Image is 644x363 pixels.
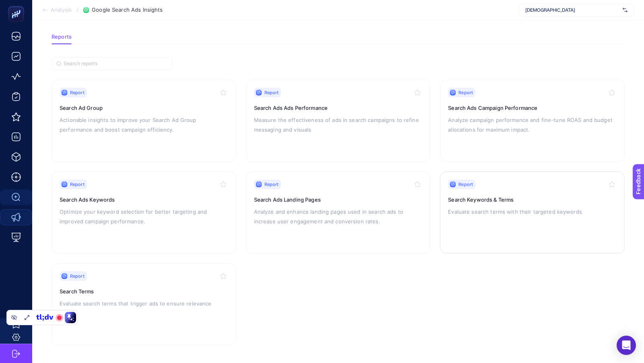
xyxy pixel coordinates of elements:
h3: Search Ads Campaign Performance [448,104,617,112]
img: svg%3e [623,6,627,14]
div: Open Intercom Messenger [617,336,636,355]
h3: Search Ads Landing Pages [254,196,423,204]
h3: Search Ads Ads Performance [254,104,423,112]
span: Report [264,89,279,96]
h3: Search Terms [60,287,228,295]
input: Search [64,61,167,67]
span: Report [458,181,473,188]
a: ReportSearch Ad GroupActionable insights to improve your Search Ad Group performance and boost ca... [52,80,236,162]
p: Actionable insights to improve your Search Ad Group performance and boost campaign efficiency. [60,115,228,134]
span: Report [70,273,85,279]
span: Report [70,89,85,96]
span: Google Search Ads Insights [92,7,163,13]
p: Analyze campaign performance and fine-tune ROAS and budget allocations for maximum impact. [448,115,617,134]
p: Optimize your keyword selection for better targeting and improved campaign performance. [60,207,228,226]
a: ReportSearch Ads Ads PerformanceMeasure the effectiveness of ads in search campaigns to refine me... [246,80,431,162]
span: Report [458,89,473,96]
span: / [76,6,78,13]
h3: Search Ads Keywords [60,196,228,204]
button: Reports [52,34,72,44]
p: Evaluate search terms with their targeted keywords [448,207,617,217]
span: Report [264,181,279,188]
a: ReportSearch Ads Campaign PerformanceAnalyze campaign performance and fine-tune ROAS and budget a... [440,80,625,162]
span: [DEMOGRAPHIC_DATA] [525,7,619,13]
span: Analysis [51,7,72,13]
h3: Search Ad Group [60,104,228,112]
a: ReportSearch Ads KeywordsOptimize your keyword selection for better targeting and improved campai... [52,171,236,254]
span: Report [70,181,85,188]
p: Measure the effectiveness of ads in search campaigns to refine messaging and visuals [254,115,423,134]
a: ReportSearch Keywords & TermsEvaluate search terms with their targeted keywords [440,171,625,254]
a: ReportSearch Ads Landing PagesAnalyze and enhance landing pages used in search ads to increase us... [246,171,431,254]
p: Evaluate search terms that trigger ads to ensure relevance [60,299,228,308]
span: Reports [52,34,72,40]
p: Analyze and enhance landing pages used in search ads to increase user engagement and conversion r... [254,207,423,226]
span: Feedback [5,2,31,9]
h3: Search Keywords & Terms [448,196,617,204]
a: ReportSearch TermsEvaluate search terms that trigger ads to ensure relevance [52,263,236,345]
